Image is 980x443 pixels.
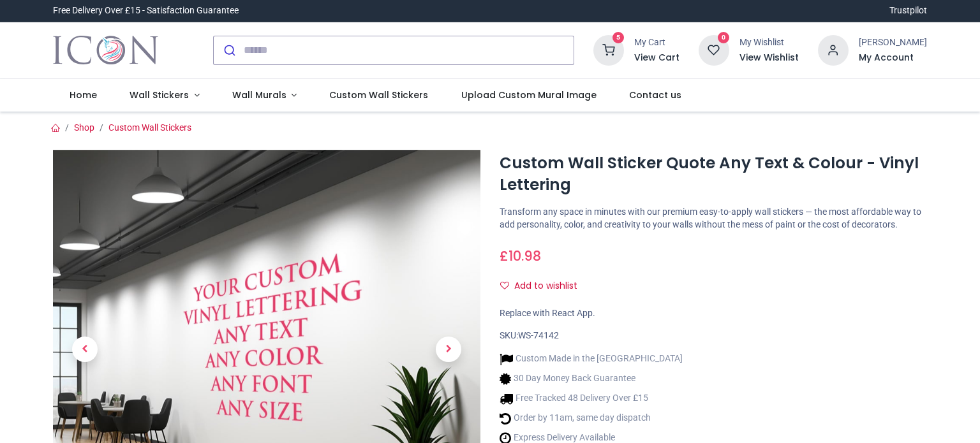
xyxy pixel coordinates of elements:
[500,206,927,231] p: Transform any space in minutes with our premium easy-to-apply wall stickers — the most affordable...
[113,79,216,112] a: Wall Stickers
[72,337,98,362] span: Previous
[500,307,927,320] div: Replace with React App.
[518,330,559,340] span: WS-74142
[718,32,730,44] sup: 0
[214,36,244,64] button: Submit
[739,36,799,49] div: My Wishlist
[889,4,927,17] a: Trustpilot
[500,392,683,405] li: Free Tracked 48 Delivery Over £15
[53,4,239,17] div: Free Delivery Over £15 - Satisfaction Guarantee
[53,33,158,68] a: Logo of Icon Wall Stickers
[70,89,97,101] span: Home
[634,52,679,64] a: View Cart
[108,122,191,133] a: Custom Wall Stickers
[500,352,683,366] li: Custom Made in the [GEOGRAPHIC_DATA]
[329,89,428,101] span: Custom Wall Stickers
[461,89,597,101] span: Upload Custom Mural Image
[500,281,509,290] i: Add to wishlist
[500,372,683,386] li: 30 Day Money Back Guarantee
[500,247,541,265] span: £
[232,89,286,101] span: Wall Murals
[859,36,927,49] div: [PERSON_NAME]
[593,44,624,54] a: 5
[216,79,313,112] a: Wall Murals
[53,33,158,68] img: Icon Wall Stickers
[500,330,927,342] div: SKU:
[629,89,681,101] span: Contact us
[739,52,799,64] a: View Wishlist
[859,52,927,64] a: My Account
[500,412,683,425] li: Order by 11am, same day dispatch
[74,122,94,133] a: Shop
[634,36,679,49] div: My Cart
[130,89,189,101] span: Wall Stickers
[500,152,927,196] h1: Custom Wall Sticker Quote Any Text & Colour - Vinyl Lettering
[612,32,625,44] sup: 5
[436,337,461,362] span: Next
[500,275,588,297] button: Add to wishlistAdd to wishlist
[699,44,729,54] a: 0
[509,247,541,265] span: 10.98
